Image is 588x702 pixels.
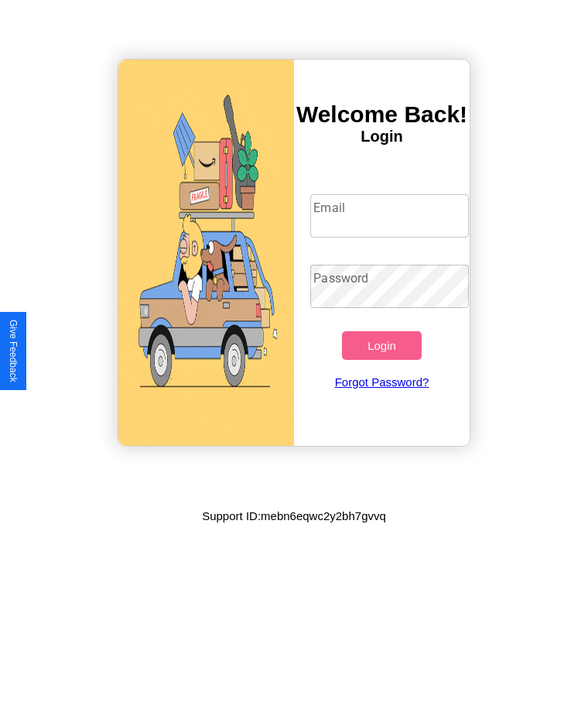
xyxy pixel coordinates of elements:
[8,320,19,382] div: Give Feedback
[118,60,294,446] img: gif
[294,128,470,146] h4: Login
[303,360,460,404] a: Forgot Password?
[294,101,470,128] h3: Welcome Back!
[342,331,421,360] button: Login
[202,505,386,526] p: Support ID: mebn6eqwc2y2bh7gvvq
